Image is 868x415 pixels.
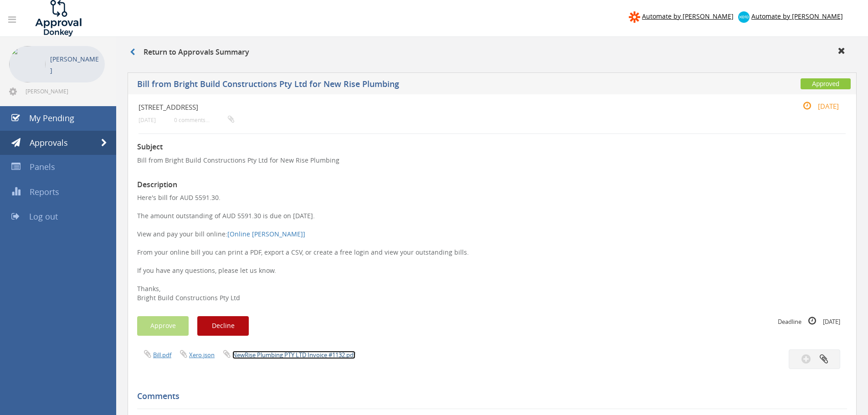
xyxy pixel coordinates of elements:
span: [PERSON_NAME][EMAIL_ADDRESS][DOMAIN_NAME] [26,87,103,95]
small: Deadline [DATE] [778,316,840,326]
img: xero-logo.png [738,11,750,23]
span: Approvals [30,137,68,148]
span: Approved [801,78,851,89]
p: Here's bill for AUD 5591.30. The amount outstanding of AUD 5591.30 is due on [DATE]. View and pay... [137,193,847,302]
span: Panels [30,161,55,172]
img: zapier-logomark.png [629,11,640,23]
small: [DATE] [139,117,156,123]
h4: [STREET_ADDRESS] [139,103,728,111]
button: Approve [137,316,189,336]
p: [PERSON_NAME] [50,53,100,76]
small: 0 comments... [174,117,234,123]
h5: Bill from Bright Build Constructions Pty Ltd for New Rise Plumbing [137,80,636,91]
p: Bill from Bright Build Constructions Pty Ltd for New Rise Plumbing [137,156,847,165]
h3: Return to Approvals Summary [130,48,249,56]
a: [Online [PERSON_NAME]] [227,230,305,238]
span: Reports [30,186,59,197]
a: Xero.json [189,351,215,359]
span: Automate by [PERSON_NAME] [642,12,734,20]
span: Log out [29,211,58,222]
a: Bill.pdf [153,351,171,359]
span: Automate by [PERSON_NAME] [751,12,843,20]
a: NewRise Plumbing PTY LTD Invoice #1132.pdf [232,351,355,359]
h3: Subject [137,143,847,151]
span: My Pending [29,113,74,123]
h5: Comments [137,392,840,401]
small: [DATE] [793,101,839,111]
h3: Description [137,181,847,189]
button: Decline [197,316,249,336]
